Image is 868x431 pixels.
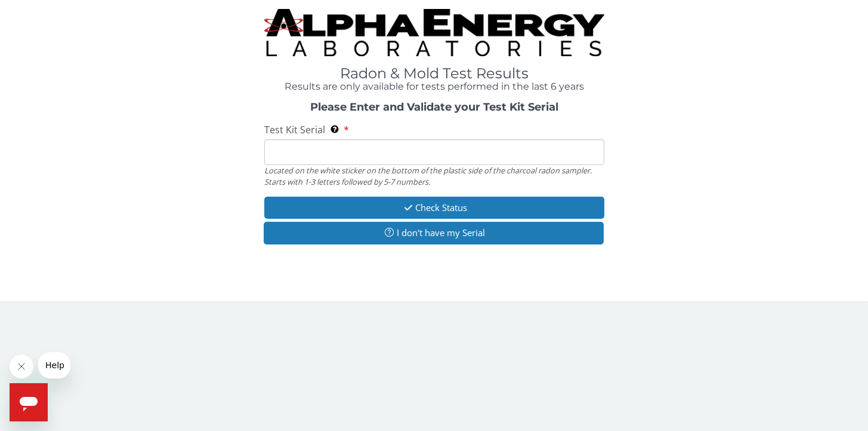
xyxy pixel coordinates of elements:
[10,383,48,421] iframe: Button to launch messaging window
[264,81,604,92] h4: Results are only available for tests performed in the last 6 years
[264,165,604,187] div: Located on the white sticker on the bottom of the plastic side of the charcoal radon sampler. Sta...
[264,123,325,136] span: Test Kit Serial
[38,352,70,378] iframe: Message from company
[264,9,604,56] img: TightCrop.jpg
[10,354,33,378] iframe: Close message
[264,66,604,81] h1: Radon & Mold Test Results
[264,222,604,244] button: I don't have my Serial
[310,100,558,114] strong: Please Enter and Validate your Test Kit Serial
[264,197,604,219] button: Check Status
